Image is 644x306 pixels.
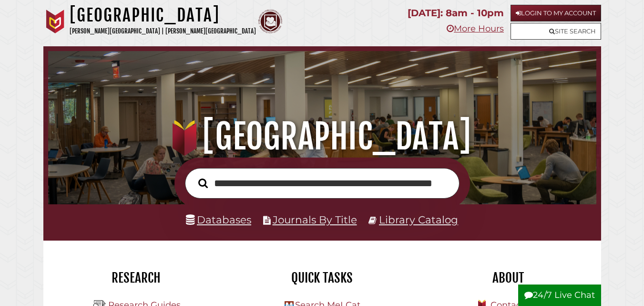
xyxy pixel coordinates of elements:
[58,116,587,158] h1: [GEOGRAPHIC_DATA]
[70,26,256,37] p: [PERSON_NAME][GEOGRAPHIC_DATA] | [PERSON_NAME][GEOGRAPHIC_DATA]
[258,10,282,33] img: Calvin Theological Seminary
[43,10,67,33] img: Calvin University
[236,270,408,286] h2: Quick Tasks
[408,5,504,21] p: [DATE]: 8am - 10pm
[186,213,251,226] a: Databases
[379,213,458,226] a: Library Catalog
[447,23,504,34] a: More Hours
[511,23,601,40] a: Site Search
[51,270,222,286] h2: Research
[273,213,357,226] a: Journals By Title
[70,5,256,26] h1: [GEOGRAPHIC_DATA]
[422,270,594,286] h2: About
[511,5,601,21] a: Login to My Account
[198,178,208,189] i: Search
[194,176,213,190] button: Search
